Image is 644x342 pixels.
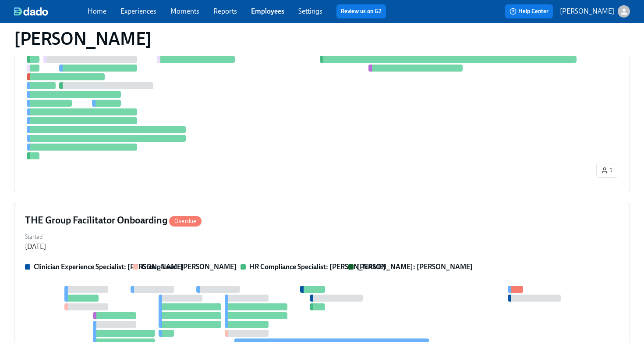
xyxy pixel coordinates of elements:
p: [PERSON_NAME] [560,7,614,16]
div: [DATE] [25,242,46,252]
h1: [PERSON_NAME] [14,28,152,49]
a: Experiences [120,7,156,15]
strong: HR Compliance Specialist: [PERSON_NAME] [249,263,386,271]
button: 1 [596,163,617,178]
button: [PERSON_NAME] [560,5,630,18]
a: Moments [170,7,199,15]
a: Employees [251,7,284,15]
span: Overdue [169,218,202,224]
a: Home [88,7,106,15]
a: dado [14,7,88,16]
span: 1 [601,166,612,175]
label: Started [25,232,46,242]
a: Settings [298,7,322,15]
strong: Group Lead: [PERSON_NAME] [142,263,237,271]
button: Help Center [505,4,553,18]
span: Help Center [510,7,548,16]
button: Review us on G2 [336,4,386,18]
strong: [PERSON_NAME]: [PERSON_NAME] [357,263,473,271]
a: Reports [213,7,237,15]
img: dado [14,7,48,16]
a: Review us on G2 [341,7,382,16]
h4: THE Group Facilitator Onboarding [25,214,202,227]
strong: Clinician Experience Specialist: [PERSON_NAME] [34,263,184,271]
